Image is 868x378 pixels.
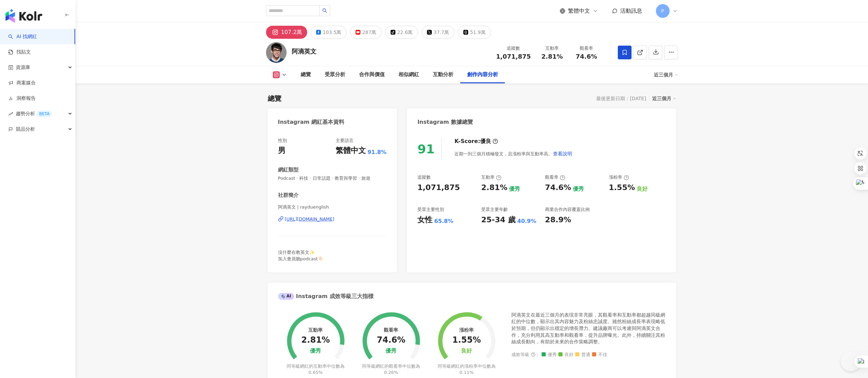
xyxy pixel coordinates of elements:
div: 主要語言 [336,138,354,144]
div: 103.5萬 [323,27,341,37]
div: 同等級網紅的漲粉率中位數為 [437,363,497,376]
div: 性別 [278,138,287,144]
button: 107.2萬 [266,26,308,39]
span: 普通 [575,352,590,357]
div: 22.6萬 [397,27,413,37]
span: 沒什麼在教英文✨ 加入會員聽podcast👇🏻 [278,250,323,261]
a: 洞察報告 [8,95,36,102]
span: 趨勢分析 [16,106,52,121]
span: 活動訊息 [620,8,642,14]
button: 51.9萬 [458,26,491,39]
div: 優秀 [509,185,520,193]
span: 1,071,875 [496,53,531,60]
div: 追蹤數 [496,45,531,52]
div: 男 [278,145,286,156]
div: 74.6% [377,335,405,345]
div: 1.55% [452,335,481,345]
div: 互動率 [308,327,323,333]
span: 競品分析 [16,121,35,137]
div: 漲粉率 [609,174,629,180]
div: 互動分析 [433,71,453,79]
div: 阿滴英文 [292,47,316,56]
span: 0.26% [384,370,398,375]
div: 1,071,875 [417,182,460,193]
div: 25-34 歲 [481,215,516,225]
div: 漲粉率 [459,327,474,333]
div: 優秀 [573,185,584,193]
button: 287萬 [350,26,382,39]
span: search [322,8,327,13]
span: 不佳 [592,352,607,357]
div: 總覽 [268,94,281,103]
div: 優秀 [385,348,396,354]
span: 0.11% [460,370,474,375]
div: AI [278,293,294,300]
img: logo [5,9,42,23]
div: Instagram 網紅基本資料 [278,118,345,126]
div: 受眾主要年齡 [481,206,508,213]
img: KOL Avatar [266,42,287,63]
div: 阿滴英文在最近三個月的表現非常亮眼，其觀看率和互動率都超越同級網紅的中位數，顯示出其內容魅力及粉絲忠誠度。雖然粉絲成長率表現略低於預期，但仍顯示出穩定的增長潛力。建議廠商可以考慮與阿滴英文合作，... [511,312,666,345]
div: 65.8% [434,217,453,225]
div: K-Score : [454,138,498,145]
button: 103.5萬 [311,26,347,39]
div: 近期一到三個月積極發文，且漲粉率與互動率高。 [454,147,572,161]
div: 良好 [637,185,648,193]
span: 查看說明 [553,151,572,156]
div: 優秀 [310,348,321,354]
span: Podcast · 科技 · 日常話題 · 教育與學習 · 旅遊 [278,175,387,181]
div: 觀看率 [574,45,600,52]
div: 近三個月 [654,69,678,80]
span: 優秀 [542,352,557,357]
div: 2.81% [301,335,330,345]
div: 女性 [417,215,432,225]
span: 74.6% [576,53,597,60]
div: 107.2萬 [281,27,302,37]
div: 同等級網紅的觀看率中位數為 [361,363,421,376]
span: 繁體中文 [568,7,590,15]
div: 成效等級 ： [511,352,666,357]
div: 優良 [480,138,491,145]
span: P [661,7,664,15]
div: 相似網紅 [398,71,419,79]
div: 互動率 [481,174,501,180]
div: BETA [36,110,52,117]
div: 74.6% [545,182,571,193]
span: 0.65% [309,370,323,375]
span: 91.8% [368,149,387,156]
div: 合作與價值 [359,71,385,79]
div: Instagram 數據總覽 [417,118,473,126]
div: 287萬 [362,27,376,37]
div: 近三個月 [652,94,676,103]
a: searchAI 找網紅 [8,33,37,40]
a: [URL][DOMAIN_NAME] [278,216,387,222]
span: 資源庫 [16,60,30,75]
div: 28.9% [545,215,571,225]
div: 最後更新日期：[DATE] [596,96,646,101]
div: 40.9% [517,217,536,225]
button: 查看說明 [553,147,572,161]
div: 1.55% [609,182,635,193]
div: 網紅類型 [278,166,299,174]
span: 2.81% [541,53,563,60]
a: 商案媒合 [8,80,36,86]
div: 創作內容分析 [467,71,498,79]
button: 37.7萬 [421,26,454,39]
div: 2.81% [481,182,507,193]
div: 社群簡介 [278,192,299,199]
div: 追蹤數 [417,174,431,180]
span: rise [8,111,13,116]
div: 受眾主要性別 [417,206,444,213]
div: [URL][DOMAIN_NAME] [285,216,335,222]
div: 良好 [461,348,472,354]
div: 互動率 [539,45,565,52]
div: 商業合作內容覆蓋比例 [545,206,590,213]
div: 37.7萬 [433,27,449,37]
div: 51.9萬 [470,27,485,37]
iframe: Help Scout Beacon - Open [841,351,861,371]
div: 受眾分析 [325,71,345,79]
div: 91 [417,142,435,156]
span: 良好 [558,352,574,357]
button: 22.6萬 [385,26,418,39]
div: 觀看率 [545,174,565,180]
